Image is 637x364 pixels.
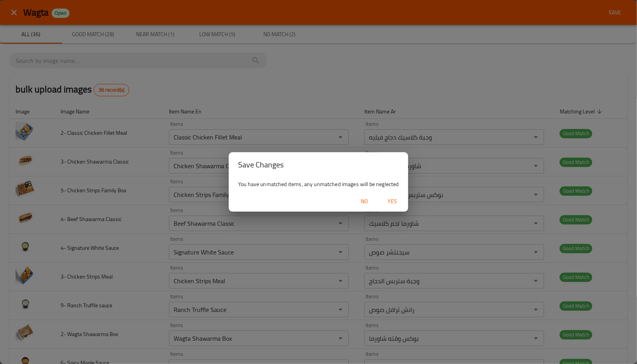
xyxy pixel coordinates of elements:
[380,194,405,209] button: Yes
[355,197,374,206] span: No
[238,158,399,171] h2: Save Changes
[229,177,408,191] div: You have unmatched items, any unmatched images will be neglected
[383,197,402,206] span: Yes
[352,194,377,209] button: No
